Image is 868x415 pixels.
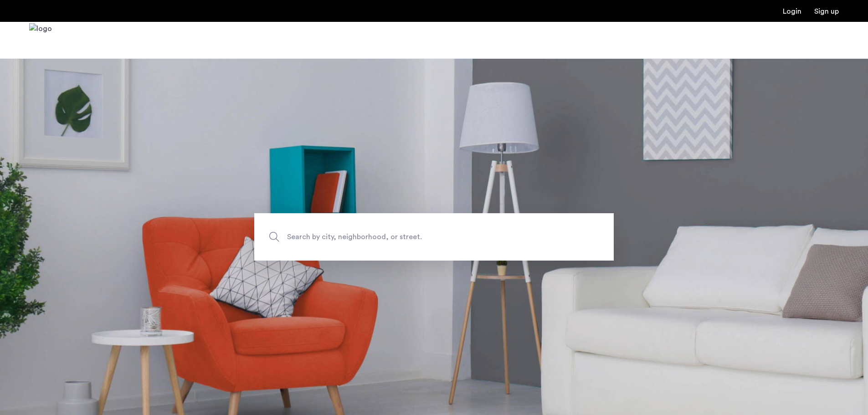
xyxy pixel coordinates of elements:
[783,8,801,15] a: Login
[29,23,52,57] a: Cazamio Logo
[254,213,614,261] input: Apartment Search
[29,23,52,57] img: logo
[814,8,839,15] a: Registration
[287,231,539,243] span: Search by city, neighborhood, or street.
